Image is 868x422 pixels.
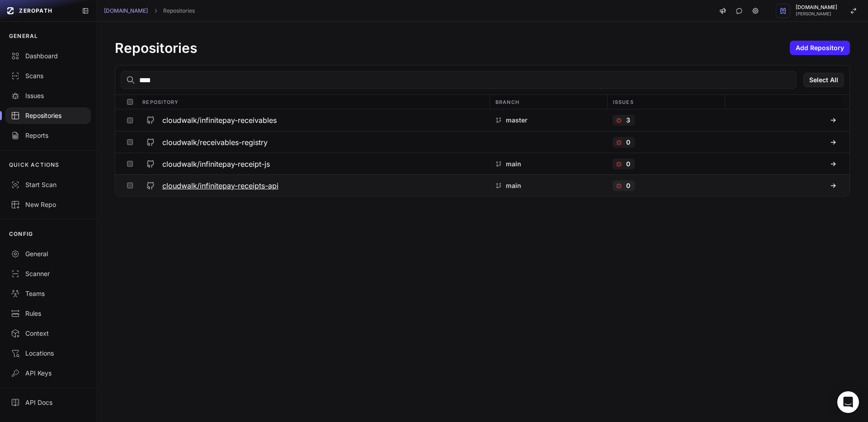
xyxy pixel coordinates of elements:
[137,153,490,174] button: cloudwalk/infinitepay-receipt-js
[104,7,195,14] nav: breadcrumb
[9,230,33,238] p: CONFIG
[104,7,148,14] a: [DOMAIN_NAME]
[152,8,159,14] svg: chevron right,
[837,391,859,413] div: Open Intercom Messenger
[115,131,849,153] div: cloudwalk/receivables-registry 0
[115,174,849,196] div: cloudwalk/infinitepay-receipts-api main 0
[162,137,268,148] h3: cloudwalk/receivables-registry
[626,138,630,147] p: 0
[803,73,844,87] button: Select All
[11,91,85,100] div: Issues
[137,109,490,131] button: cloudwalk/infinitepay-receivables
[796,12,837,16] span: [PERSON_NAME]
[11,269,85,278] div: Scanner
[607,95,725,109] div: Issues
[11,111,85,120] div: Repositories
[4,4,75,18] a: ZEROPATH
[11,249,85,258] div: General
[626,181,630,190] p: 0
[11,309,85,318] div: Rules
[626,159,630,169] p: 0
[796,5,837,10] span: [DOMAIN_NAME]
[11,349,85,358] div: Locations
[790,41,850,55] button: Add Repository
[162,159,270,169] h3: cloudwalk/infinitepay-receipt-js
[11,131,85,140] div: Reports
[115,40,197,56] h1: Repositories
[11,329,85,338] div: Context
[506,159,521,169] p: main
[137,131,490,153] button: cloudwalk/receivables-registry
[9,33,38,40] p: GENERAL
[163,7,195,14] a: Repositories
[162,115,277,126] h3: cloudwalk/infinitepay-receivables
[115,153,849,174] div: cloudwalk/infinitepay-receipt-js main 0
[490,95,607,109] div: Branch
[137,95,490,109] div: Repository
[506,116,528,125] p: master
[137,175,490,196] button: cloudwalk/infinitepay-receipts-api
[11,289,85,298] div: Teams
[115,109,849,131] div: cloudwalk/infinitepay-receivables master 3
[506,181,521,190] p: main
[19,7,52,14] span: ZEROPATH
[162,180,278,191] h3: cloudwalk/infinitepay-receipts-api
[11,200,85,209] div: New Repo
[11,71,85,80] div: Scans
[9,161,60,169] p: QUICK ACTIONS
[11,180,85,189] div: Start Scan
[11,369,85,378] div: API Keys
[626,116,630,125] p: 3
[11,52,85,61] div: Dashboard
[11,398,85,407] div: API Docs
